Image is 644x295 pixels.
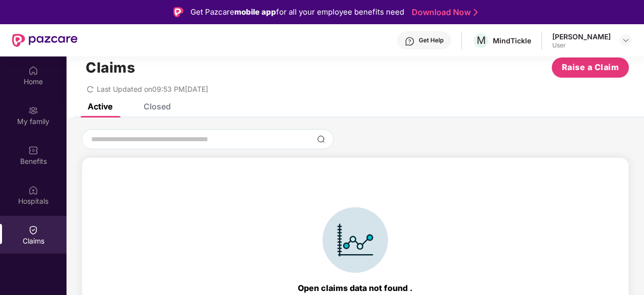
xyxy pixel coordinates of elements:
span: Raise a Claim [562,61,619,74]
strong: mobile app [234,7,276,17]
img: svg+xml;base64,PHN2ZyBpZD0iQmVuZWZpdHMiIHhtbG5zPSJodHRwOi8vd3d3LnczLm9yZy8yMDAwL3N2ZyIgd2lkdGg9Ij... [28,145,38,155]
img: svg+xml;base64,PHN2ZyB3aWR0aD0iMjAiIGhlaWdodD0iMjAiIHZpZXdCb3g9IjAgMCAyMCAyMCIgZmlsbD0ibm9uZSIgeG... [28,105,38,115]
img: New Pazcare Logo [12,34,78,47]
h1: Claims [86,59,135,76]
span: M [477,34,486,46]
div: Get Pazcare for all your employee benefits need [190,6,404,18]
div: [PERSON_NAME] [552,32,611,41]
img: Logo [173,7,183,17]
div: Closed [144,101,171,111]
div: Active [88,101,112,111]
div: Open claims data not found . [298,283,413,293]
button: Raise a Claim [552,57,629,78]
img: Stroke [474,7,478,18]
span: Last Updated on 09:53 PM[DATE] [97,85,208,93]
a: Download Now [412,7,475,18]
img: svg+xml;base64,PHN2ZyBpZD0iSWNvbl9DbGFpbSIgZGF0YS1uYW1lPSJJY29uIENsYWltIiB4bWxucz0iaHR0cDovL3d3dy... [323,207,388,273]
img: svg+xml;base64,PHN2ZyBpZD0iQ2xhaW0iIHhtbG5zPSJodHRwOi8vd3d3LnczLm9yZy8yMDAwL3N2ZyIgd2lkdGg9IjIwIi... [28,225,38,235]
span: redo [87,85,94,93]
img: svg+xml;base64,PHN2ZyBpZD0iRHJvcGRvd24tMzJ4MzIiIHhtbG5zPSJodHRwOi8vd3d3LnczLm9yZy8yMDAwL3N2ZyIgd2... [622,36,630,44]
img: svg+xml;base64,PHN2ZyBpZD0iU2VhcmNoLTMyeDMyIiB4bWxucz0iaHR0cDovL3d3dy53My5vcmcvMjAwMC9zdmciIHdpZH... [317,135,325,143]
div: User [552,41,611,49]
img: svg+xml;base64,PHN2ZyBpZD0iSG9tZSIgeG1sbnM9Imh0dHA6Ly93d3cudzMub3JnLzIwMDAvc3ZnIiB3aWR0aD0iMjAiIG... [28,66,38,76]
img: svg+xml;base64,PHN2ZyBpZD0iSGVscC0zMngzMiIgeG1sbnM9Imh0dHA6Ly93d3cudzMub3JnLzIwMDAvc3ZnIiB3aWR0aD... [405,36,415,46]
div: Get Help [419,36,443,44]
img: svg+xml;base64,PHN2ZyBpZD0iSG9zcGl0YWxzIiB4bWxucz0iaHR0cDovL3d3dy53My5vcmcvMjAwMC9zdmciIHdpZHRoPS... [28,185,38,195]
div: MindTickle [493,36,531,45]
